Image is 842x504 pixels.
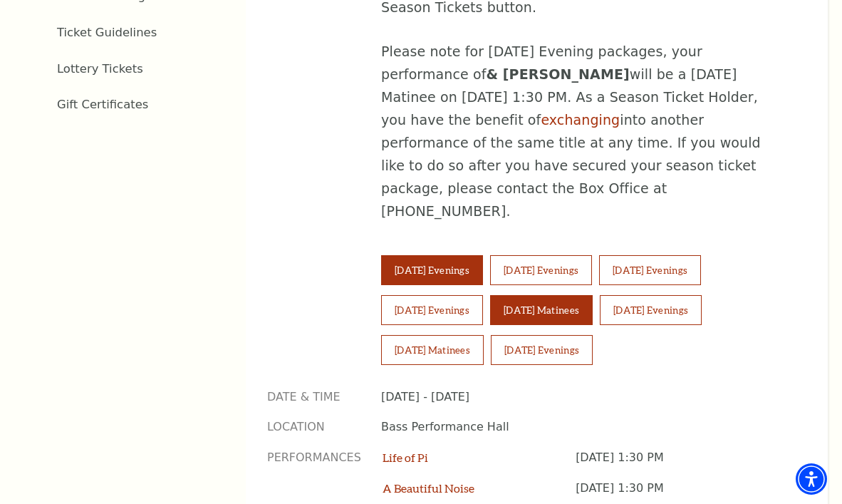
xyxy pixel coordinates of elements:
[381,335,484,365] button: [DATE] Matinees
[486,66,629,82] strong: & [PERSON_NAME]
[381,41,785,223] p: Please note for [DATE] Evening packages, your performance of will be a [DATE] Matinee on [DATE] 1...
[381,295,483,325] button: [DATE] Evenings
[57,98,148,111] a: Gift Certificates
[576,450,785,480] p: [DATE] 1:30 PM
[490,255,592,285] button: [DATE] Evenings
[490,295,593,325] button: [DATE] Matinees
[383,451,428,464] a: Life of Pi
[491,335,593,365] button: [DATE] Evenings
[267,389,360,405] p: Date & Time
[381,255,483,285] button: [DATE] Evenings
[796,463,827,495] div: Accessibility Menu
[57,62,143,76] a: Lottery Tickets
[381,419,785,435] p: Bass Performance Hall
[541,112,620,128] a: exchanging
[599,255,701,285] button: [DATE] Evenings
[57,26,157,39] a: Ticket Guidelines
[383,481,474,495] a: A Beautiful Noise
[381,389,785,405] p: [DATE] - [DATE]
[267,419,360,435] p: Location
[600,295,702,325] button: [DATE] Evenings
